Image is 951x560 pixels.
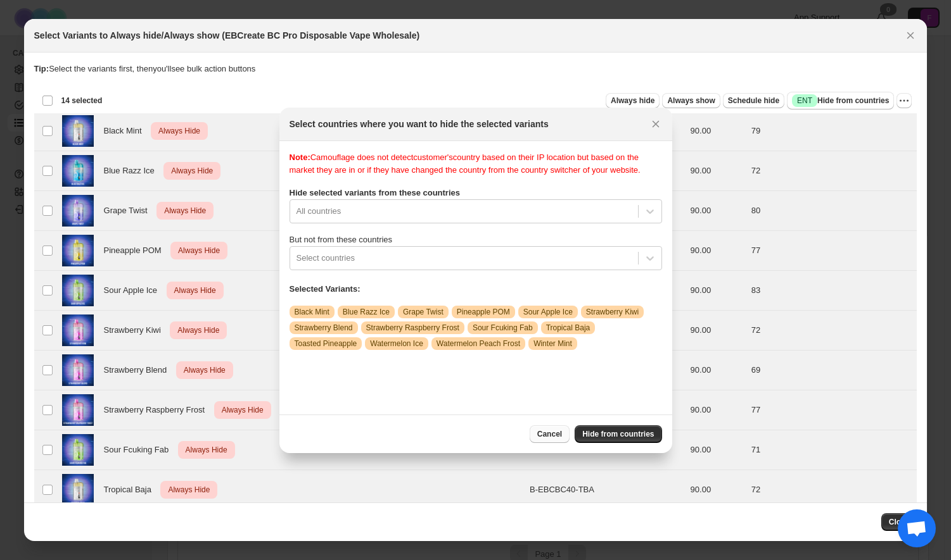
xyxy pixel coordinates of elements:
[62,434,94,466] img: SourFcukingFab2.jpg
[687,111,748,151] td: 90.00
[748,151,917,191] td: 72
[34,63,917,75] p: Select the variants first, then you'll see bulk action buttons
[290,284,361,294] b: Selected Variants:
[748,430,917,470] td: 71
[526,470,687,510] td: B-EBCBC40-TBA
[34,64,49,73] strong: Tip:
[687,430,748,470] td: 90.00
[792,94,889,107] span: Hide from countries
[162,203,208,218] span: Always Hide
[748,390,917,430] td: 77
[748,231,917,271] td: 77
[457,307,510,317] span: Pineapple POM
[667,96,715,106] span: Always show
[533,339,572,349] span: Winter Mint
[172,283,219,298] span: Always Hide
[687,390,748,430] td: 90.00
[881,513,917,531] button: Close
[104,404,212,416] span: Strawberry Raspberry Frost
[662,93,720,108] button: Always show
[687,191,748,231] td: 90.00
[437,339,520,349] span: Watermelon Peach Frost
[748,111,917,151] td: 79
[104,483,158,496] span: Tropical Baja
[104,284,164,297] span: Sour Apple Ice
[582,429,654,439] span: Hide from countries
[586,307,639,317] span: Strawberry Kiwi
[290,151,662,177] div: Camouflage does not detect customer's country based on their IP location but based on the market ...
[403,307,444,317] span: Grape Twist
[748,191,917,231] td: 80
[797,96,812,106] span: ENT
[290,235,393,244] span: But not from these countries
[687,151,748,191] td: 90.00
[537,429,562,439] span: Cancel
[748,311,917,351] td: 72
[104,165,162,177] span: Blue Razz Ice
[295,307,329,317] span: Black Mint
[104,324,168,337] span: Strawberry Kiwi
[723,93,784,108] button: Schedule hide
[183,442,230,457] span: Always Hide
[728,96,779,106] span: Schedule hide
[748,351,917,390] td: 69
[34,29,420,42] h2: Select Variants to Always hide/Always show (EBCreate BC Pro Disposable Vape Wholesale)
[343,307,390,317] span: Blue Razz Ice
[176,243,222,258] span: Always Hide
[530,425,570,443] button: Cancel
[295,339,357,349] span: Toasted Pineapple
[62,235,94,266] img: PineapplePOM.jpg
[687,351,748,390] td: 90.00
[290,188,460,197] b: Hide selected variants from these countries
[290,152,310,162] b: Note:
[104,364,174,376] span: Strawberry Blend
[647,115,665,133] button: Close
[687,231,748,271] td: 90.00
[523,307,573,317] span: Sour Apple Ice
[473,323,533,333] span: Sour Fcuking Fab
[575,425,661,443] button: Hide from countries
[104,244,169,257] span: Pineapple POM
[181,363,228,378] span: Always Hide
[104,125,149,137] span: Black Mint
[370,339,423,349] span: Watermelon Ice
[611,96,654,106] span: Always hide
[169,163,215,178] span: Always Hide
[104,444,176,456] span: Sour Fcuking Fab
[546,323,590,333] span: Tropical Baja
[902,27,919,44] button: Close
[62,275,94,306] img: SourAppleIce_d82f6689-58d8-4605-a895-9778258d8aec.jpg
[606,93,660,108] button: Always hide
[366,323,459,333] span: Strawberry Raspberry Frost
[62,115,94,147] img: Black_Mint2.jpg
[62,195,94,227] img: GrapeTwist.jpg
[156,123,203,139] span: Always Hide
[787,92,894,109] button: SuccessENTHide from countries
[748,470,917,510] td: 72
[889,517,910,527] span: Close
[62,155,94,187] img: Blue_Razz_Ice2.jpg
[290,118,549,130] h2: Select countries where you want to hide the selected variants
[175,323,222,338] span: Always Hide
[62,314,94,346] img: StrawberryKiwi2.jpg
[104,204,155,217] span: Grape Twist
[219,402,266,418] span: Always Hide
[62,394,94,426] img: StrawberryRaspberryFrost.jpg
[687,271,748,311] td: 90.00
[687,470,748,510] td: 90.00
[748,271,917,311] td: 83
[165,482,212,497] span: Always Hide
[687,311,748,351] td: 90.00
[62,474,94,506] img: TropicalBaja.jpg
[61,96,103,106] span: 14 selected
[898,509,936,547] div: 开放式聊天
[62,354,94,386] img: StrawberryBlend.jpg
[295,323,353,333] span: Strawberry Blend
[897,93,912,108] button: More actions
